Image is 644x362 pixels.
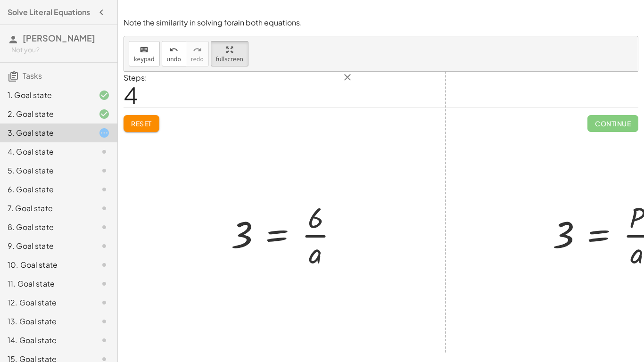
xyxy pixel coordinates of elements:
[191,56,204,63] span: redo
[8,259,83,271] div: 10. Goal state
[99,259,110,271] i: Task not started.
[99,165,110,176] i: Task not started.
[99,335,110,346] i: Task not started.
[99,278,110,289] i: Task not started.
[124,73,147,82] label: Steps:
[8,165,83,176] div: 5. Goal state
[134,56,155,63] span: keypad
[99,222,110,233] i: Task not started.
[8,316,83,327] div: 13. Goal state
[99,127,110,139] i: Task started.
[99,146,110,157] i: Task not started.
[99,297,110,308] i: Task not started.
[99,108,110,120] i: Task finished and correct.
[8,127,83,139] div: 3. Goal state
[124,115,159,132] button: Reset
[193,44,202,56] i: redo
[99,316,110,327] i: Task not started.
[124,17,638,28] p: Note the similarity in solving for in both equations.
[8,240,83,252] div: 9. Goal state
[8,297,83,308] div: 12. Goal state
[23,71,42,81] span: Tasks
[162,41,186,66] button: undoundo
[99,184,110,195] i: Task not started.
[99,203,110,214] i: Task not started.
[8,7,90,18] h4: Solve Literal Equations
[99,240,110,252] i: Task not started.
[99,90,110,101] i: Task finished and correct.
[8,222,83,233] div: 8. Goal state
[8,108,83,120] div: 2. Goal state
[8,335,83,346] div: 14. Goal state
[8,278,83,289] div: 11. Goal state
[169,44,178,56] i: undo
[8,90,83,101] div: 1. Goal state
[342,72,353,83] i: close
[8,184,83,195] div: 6. Goal state
[234,17,238,27] em: a
[186,41,209,66] button: redoredo
[129,41,160,66] button: keyboardkeypad
[8,203,83,214] div: 7. Goal state
[167,56,181,63] span: undo
[216,56,243,63] span: fullscreen
[211,41,248,66] button: fullscreen
[140,44,149,56] i: keyboard
[23,33,95,43] span: [PERSON_NAME]
[8,146,83,157] div: 4. Goal state
[11,45,110,55] div: Not you?
[124,81,138,109] span: 4
[342,72,353,86] button: close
